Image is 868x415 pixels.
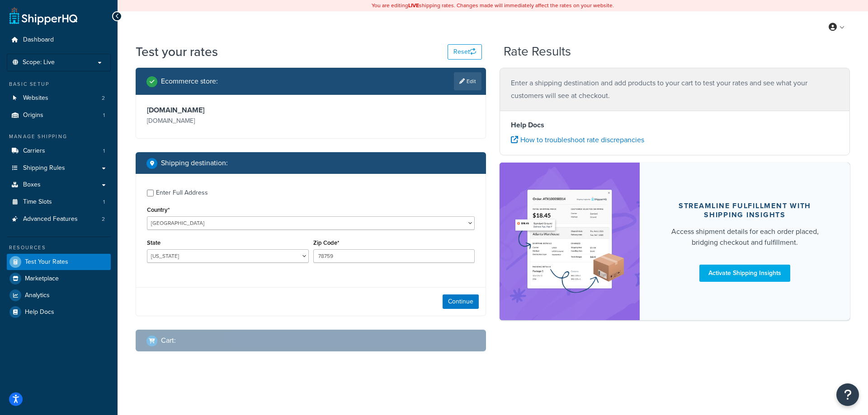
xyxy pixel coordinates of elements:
[23,198,52,206] span: Time Slots
[147,206,170,213] label: Country*
[7,90,111,107] li: Websites
[7,254,111,270] a: Test Your Rates
[102,215,105,223] span: 2
[408,1,419,9] b: LIVE
[147,115,309,127] p: [DOMAIN_NAME]
[313,239,339,246] label: Zip Code*
[136,43,218,61] h1: Test your rates
[661,201,828,219] div: Streamline Fulfillment with Shipping Insights
[23,94,48,102] span: Websites
[7,177,111,193] a: Boxes
[7,107,111,124] li: Origins
[7,270,111,287] a: Marketplace
[443,294,479,309] button: Continue
[7,304,111,320] a: Help Docs
[511,135,644,145] a: How to troubleshoot rate discrepancies
[7,194,111,210] a: Time Slots1
[25,292,50,299] span: Analytics
[23,147,45,155] span: Carriers
[7,160,111,177] a: Shipping Rules
[102,94,105,102] span: 2
[7,194,111,210] li: Time Slots
[513,176,626,307] img: feature-image-si-e24932ea9b9fcd0ff835db86be1ff8d589347e8876e1638d903ea230a36726be.png
[7,80,111,88] div: Basic Setup
[7,107,111,124] a: Origins1
[23,181,41,189] span: Boxes
[103,198,105,206] span: 1
[161,336,176,345] h2: Cart :
[7,32,111,48] a: Dashboard
[7,244,111,252] div: Resources
[147,239,160,246] label: State
[836,383,859,406] button: Open Resource Center
[103,112,105,119] span: 1
[511,77,839,102] p: Enter a shipping destination and add products to your cart to test your rates and see what your c...
[161,159,228,167] h2: Shipping destination :
[23,36,54,44] span: Dashboard
[25,258,68,266] span: Test Your Rates
[156,187,208,199] div: Enter Full Address
[7,143,111,159] li: Carriers
[699,265,790,282] a: Activate Shipping Insights
[7,143,111,159] a: Carriers1
[448,44,482,60] button: Reset
[7,133,111,140] div: Manage Shipping
[23,112,43,119] span: Origins
[7,211,111,228] a: Advanced Features2
[103,147,105,155] span: 1
[25,275,59,283] span: Marketplace
[454,72,481,90] a: Edit
[23,59,55,66] span: Scope: Live
[23,164,65,172] span: Shipping Rules
[7,211,111,228] li: Advanced Features
[147,106,309,115] h3: [DOMAIN_NAME]
[511,120,839,131] h4: Help Docs
[7,90,111,107] a: Websites2
[25,308,54,316] span: Help Docs
[23,215,78,223] span: Advanced Features
[147,190,154,196] input: Enter Full Address
[7,287,111,303] a: Analytics
[161,77,218,85] h2: Ecommerce store :
[504,45,571,59] h2: Rate Results
[661,226,828,248] div: Access shipment details for each order placed, bridging checkout and fulfillment.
